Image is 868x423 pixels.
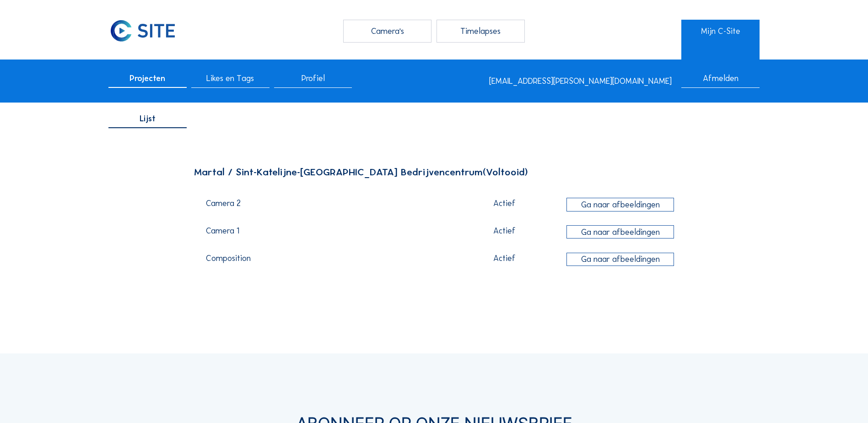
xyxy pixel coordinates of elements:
span: (Voltooid) [483,166,528,178]
div: Ga naar afbeeldingen [566,253,674,266]
div: Afmelden [681,74,760,88]
div: Timelapses [437,20,525,43]
span: Projecten [129,74,165,82]
div: Ga naar afbeeldingen [566,225,674,239]
div: Camera's [343,20,431,43]
a: C-SITE Logo [108,20,187,43]
span: Profiel [302,74,325,82]
div: Actief [448,227,561,235]
span: Likes en Tags [206,74,254,82]
div: Actief [448,199,561,207]
img: C-SITE Logo [108,20,177,43]
div: Actief [448,254,561,262]
span: Lijst [140,114,156,123]
div: Camera 1 [206,227,443,240]
div: Ga naar afbeeldingen [566,198,674,211]
div: Martal / Sint-Katelijne-[GEOGRAPHIC_DATA] Bedrijvencentrum [194,167,674,177]
div: [EMAIL_ADDRESS][PERSON_NAME][DOMAIN_NAME] [489,77,672,85]
div: Composition [206,254,443,268]
div: Camera 2 [206,199,443,213]
a: Mijn C-Site [681,20,760,43]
